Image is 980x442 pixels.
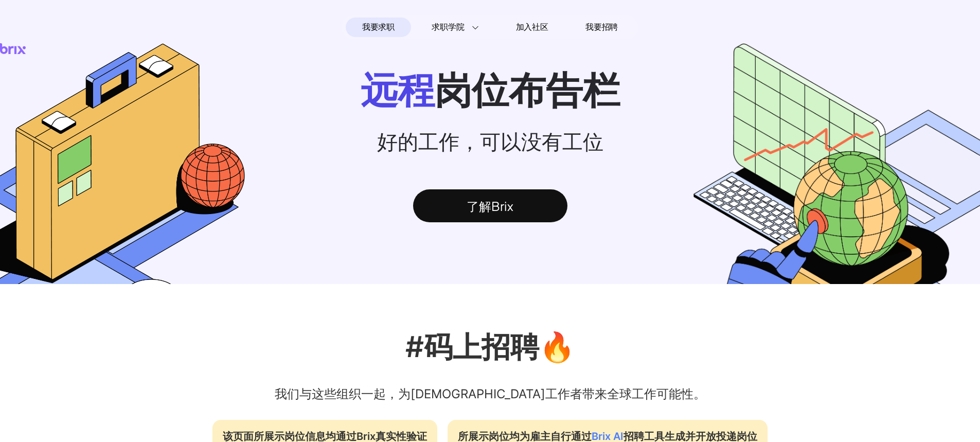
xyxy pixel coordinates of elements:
span: 求职学院 [432,21,464,33]
span: 我要求职 [362,19,395,36]
span: 加入社区 [516,19,548,36]
span: 远程 [361,67,435,112]
div: 了解Brix [413,189,567,222]
span: 我要招聘 [585,21,618,33]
